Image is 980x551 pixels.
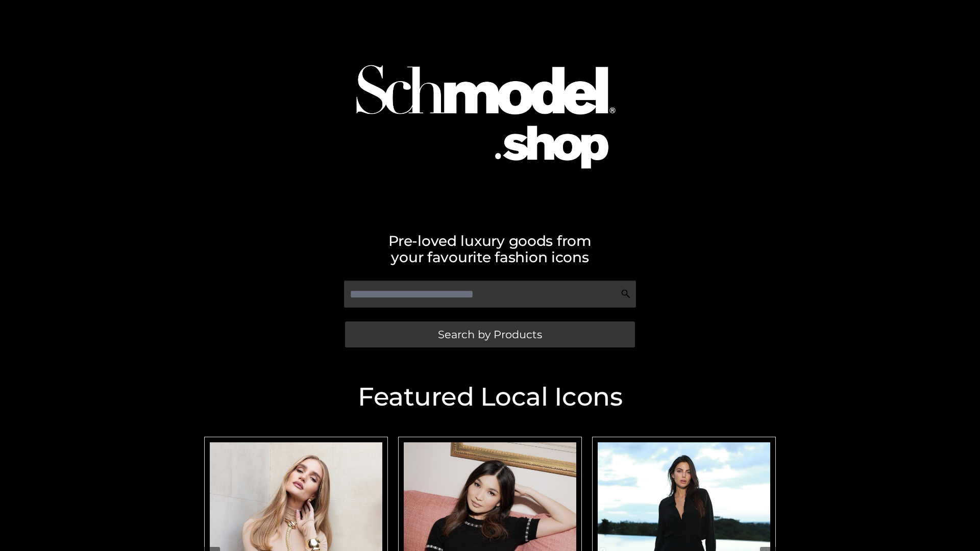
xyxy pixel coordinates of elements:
span: Search by Products [438,329,542,340]
a: Search by Products [345,321,635,347]
h2: Pre-loved luxury goods from your favourite fashion icons [199,233,781,265]
img: Search Icon [621,289,631,299]
h2: Featured Local Icons​ [199,384,781,410]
